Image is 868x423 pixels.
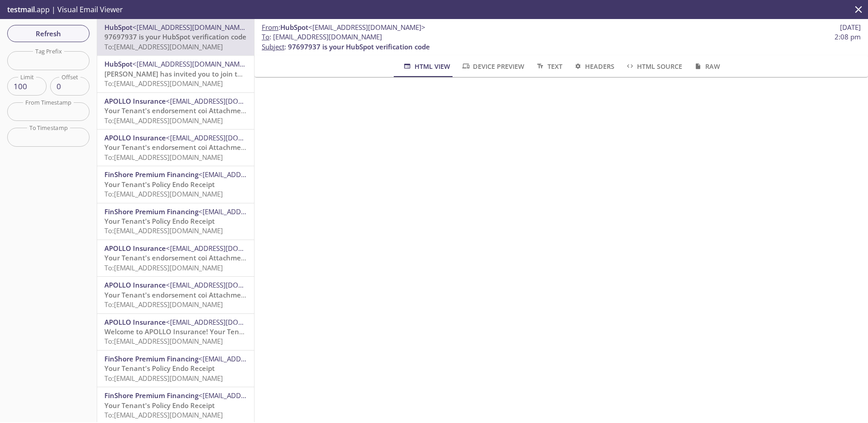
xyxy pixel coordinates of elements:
span: To [262,32,269,41]
span: 97697937 is your HubSpot verification code [288,42,430,51]
div: APOLLO Insurance<[EMAIL_ADDRESS][DOMAIN_NAME]>Your Tenant's endorsement coi AttachmentTo:[EMAIL_A... [97,93,254,129]
span: <[EMAIL_ADDRESS][DOMAIN_NAME]> [198,391,316,400]
div: FinShore Premium Financing<[EMAIL_ADDRESS][DOMAIN_NAME]>Your Tenant's Policy Endo ReceiptTo:[EMAI... [97,351,254,387]
span: : [262,23,425,32]
span: testmail [7,5,35,14]
span: Refresh [14,28,82,39]
span: Subject [262,42,284,51]
span: Your Tenant's Policy Endo Receipt [104,216,215,226]
span: <[EMAIL_ADDRESS][DOMAIN_NAME]> [198,354,316,363]
span: APOLLO Insurance [104,244,166,253]
span: APOLLO Insurance [104,96,166,106]
div: APOLLO Insurance<[EMAIL_ADDRESS][DOMAIN_NAME]>Your Tenant's endorsement coi AttachmentTo:[EMAIL_A... [97,240,254,276]
span: To: [EMAIL_ADDRESS][DOMAIN_NAME] [104,410,223,419]
span: Welcome to APOLLO Insurance! Your Tenant Insurance Policy is attached [104,327,344,336]
div: FinShore Premium Financing<[EMAIL_ADDRESS][DOMAIN_NAME]>Your Tenant's Policy Endo ReceiptTo:[EMAI... [97,166,254,202]
span: To: [EMAIL_ADDRESS][DOMAIN_NAME] [104,189,223,198]
span: Your Tenant's endorsement coi Attachment [104,290,248,299]
span: <[EMAIL_ADDRESS][DOMAIN_NAME]> [166,133,283,142]
span: FinShore Premium Financing [104,391,198,400]
span: APOLLO Insurance [104,317,166,327]
span: FinShore Premium Financing [104,354,198,363]
span: <[EMAIL_ADDRESS][DOMAIN_NAME]> [166,96,283,106]
span: Your Tenant's endorsement coi Attachment [104,253,248,262]
span: Your Tenant's Policy Endo Receipt [104,180,215,189]
span: To: [EMAIL_ADDRESS][DOMAIN_NAME] [104,79,223,88]
span: Your Tenant's Policy Endo Receipt [104,401,215,410]
span: 2:08 pm [835,32,861,42]
span: To: [EMAIL_ADDRESS][DOMAIN_NAME] [104,153,223,162]
button: Refresh [7,25,90,42]
span: Raw [693,61,720,72]
span: Text [535,61,562,72]
span: To: [EMAIL_ADDRESS][DOMAIN_NAME] [104,226,223,235]
span: To: [EMAIL_ADDRESS][DOMAIN_NAME] [104,374,223,383]
span: <[EMAIL_ADDRESS][DOMAIN_NAME]> [166,280,283,289]
span: To: [EMAIL_ADDRESS][DOMAIN_NAME] [104,300,223,309]
p: : [262,32,861,52]
span: APOLLO Insurance [104,280,166,289]
span: <[EMAIL_ADDRESS][DOMAIN_NAME]> [198,170,316,179]
span: HubSpot [104,23,132,32]
span: To: [EMAIL_ADDRESS][DOMAIN_NAME] [104,42,223,51]
span: HTML View [402,61,450,72]
span: From [262,23,278,32]
span: Your Tenant's endorsement coi Attachment [104,106,248,115]
span: <[EMAIL_ADDRESS][DOMAIN_NAME]> [166,244,283,253]
div: HubSpot<[EMAIL_ADDRESS][DOMAIN_NAME]>97697937 is your HubSpot verification codeTo:[EMAIL_ADDRESS]... [97,19,254,55]
span: [PERSON_NAME] has invited you to join them in [GEOGRAPHIC_DATA] [104,69,331,78]
span: <[EMAIL_ADDRESS][DOMAIN_NAME]> [198,207,316,216]
span: APOLLO Insurance [104,133,166,142]
span: FinShore Premium Financing [104,170,198,179]
span: HubSpot [104,59,132,68]
span: Device Preview [461,61,524,72]
div: APOLLO Insurance<[EMAIL_ADDRESS][DOMAIN_NAME]>Your Tenant's endorsement coi AttachmentTo:[EMAIL_A... [97,130,254,166]
span: : [EMAIL_ADDRESS][DOMAIN_NAME] [262,32,382,42]
span: <[EMAIL_ADDRESS][DOMAIN_NAME]> [132,59,250,68]
div: APOLLO Insurance<[EMAIL_ADDRESS][DOMAIN_NAME]>Welcome to APOLLO Insurance! Your Tenant Insurance ... [97,314,254,350]
div: HubSpot<[EMAIL_ADDRESS][DOMAIN_NAME]>[PERSON_NAME] has invited you to join them in [GEOGRAPHIC_DA... [97,56,254,92]
span: 97697937 is your HubSpot verification code [104,32,246,41]
span: Your Tenant's endorsement coi Attachment [104,143,248,152]
span: HTML Source [625,61,682,72]
span: HubSpot [280,23,308,32]
span: Headers [573,61,614,72]
span: <[EMAIL_ADDRESS][DOMAIN_NAME]> [166,317,283,327]
div: FinShore Premium Financing<[EMAIL_ADDRESS][DOMAIN_NAME]>Your Tenant's Policy Endo ReceiptTo:[EMAI... [97,203,254,240]
span: [DATE] [840,23,861,32]
span: To: [EMAIL_ADDRESS][DOMAIN_NAME] [104,263,223,272]
span: FinShore Premium Financing [104,207,198,216]
span: <[EMAIL_ADDRESS][DOMAIN_NAME]> [308,23,425,32]
div: APOLLO Insurance<[EMAIL_ADDRESS][DOMAIN_NAME]>Your Tenant's endorsement coi AttachmentTo:[EMAIL_A... [97,277,254,313]
span: <[EMAIL_ADDRESS][DOMAIN_NAME]> [132,23,250,32]
span: Your Tenant's Policy Endo Receipt [104,364,215,373]
span: To: [EMAIL_ADDRESS][DOMAIN_NAME] [104,116,223,125]
span: To: [EMAIL_ADDRESS][DOMAIN_NAME] [104,336,223,346]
